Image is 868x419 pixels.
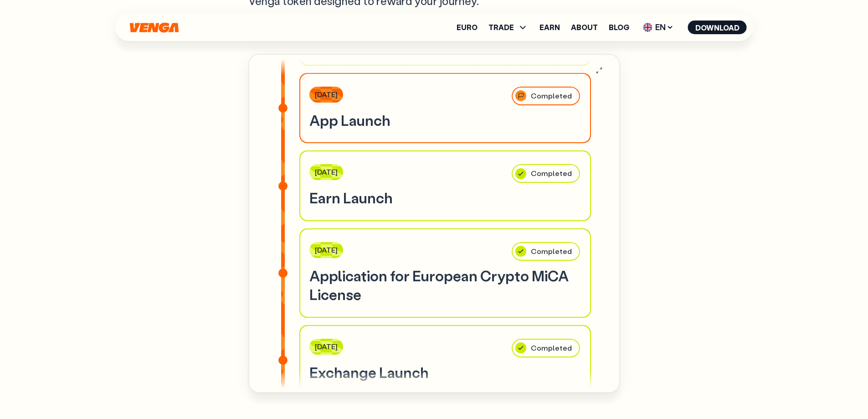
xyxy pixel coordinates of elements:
div: [DATE] [309,87,344,103]
a: Euro [457,24,478,31]
div: [DATE] [309,242,344,258]
a: Earn [539,24,560,31]
h3: Application for European Crypto MiCA License [309,266,581,304]
h3: Earn Launch [309,188,581,207]
div: [DATE] [309,164,344,180]
span: TRADE [488,24,514,31]
button: Download [688,21,747,34]
a: About [571,24,598,31]
a: Blog [609,24,629,31]
div: [DATE] [309,339,344,355]
svg: Home [129,22,180,33]
h3: Exchange Launch [309,363,581,382]
img: flag-uk [643,23,652,32]
h3: App Launch [309,111,581,130]
div: Completed [511,86,580,106]
span: TRADE [488,22,529,33]
div: Completed [511,163,580,184]
div: Completed [511,338,580,358]
div: Completed [511,241,580,262]
span: EN [640,20,677,35]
